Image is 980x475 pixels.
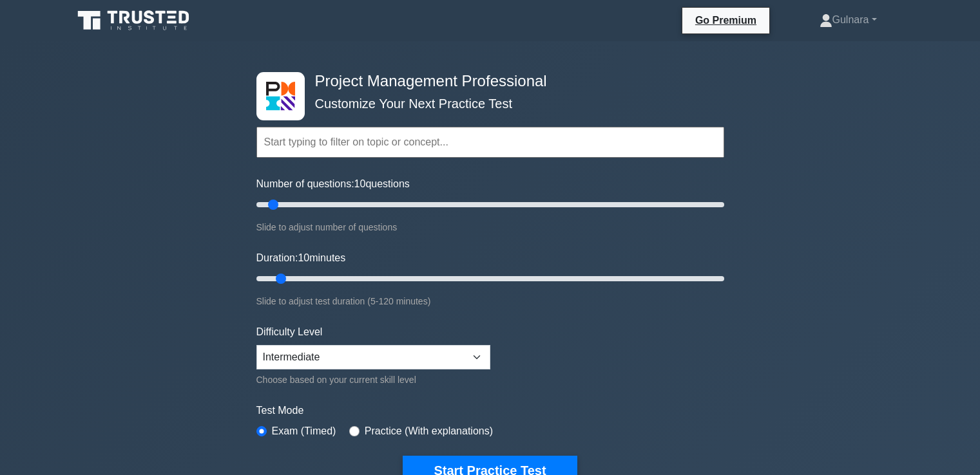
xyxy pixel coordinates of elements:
label: Difficulty Level [256,324,323,340]
a: Go Premium [687,12,764,28]
a: Gulnara [789,7,908,33]
div: Slide to adjust number of questions [256,219,724,235]
span: 10 [354,178,366,189]
input: Start typing to filter on topic or concept... [256,127,724,158]
div: Choose based on your current skill level [256,372,490,387]
span: 10 [298,252,309,263]
label: Duration: minutes [256,250,346,266]
h4: Project Management Professional [310,72,661,91]
label: Number of questions: questions [256,176,410,192]
label: Test Mode [256,403,724,418]
label: Exam (Timed) [272,424,336,439]
label: Practice (With explanations) [365,424,493,439]
div: Slide to adjust test duration (5-120 minutes) [256,293,724,309]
